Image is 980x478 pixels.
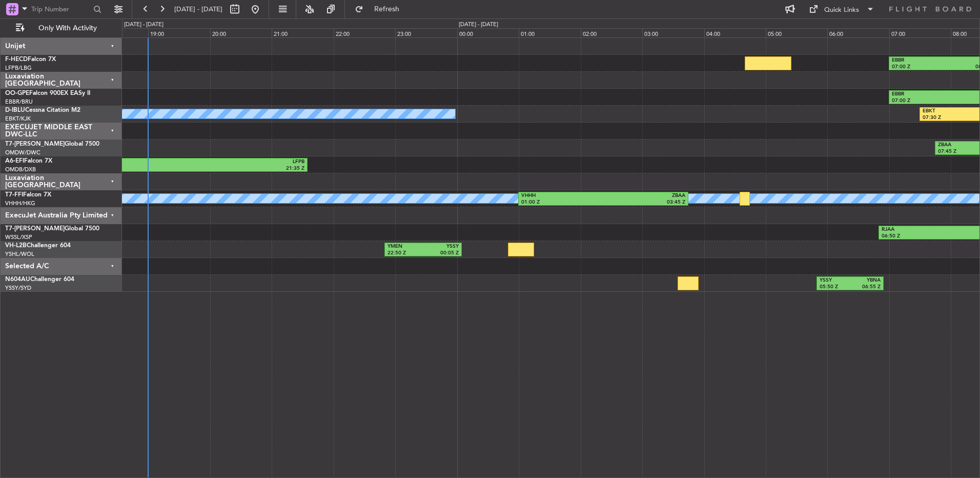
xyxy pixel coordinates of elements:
[272,28,333,37] div: 21:00
[457,28,519,37] div: 00:00
[519,28,580,37] div: 01:00
[5,98,33,106] a: EBBR/BRU
[581,28,642,37] div: 02:00
[350,1,412,17] button: Refresh
[5,141,65,147] span: T7-[PERSON_NAME]
[521,192,603,200] div: VHHH
[5,115,31,123] a: EBKT/KJK
[850,284,881,291] div: 06:55 Z
[5,284,31,292] a: YSSY/SYD
[820,284,850,291] div: 05:50 Z
[5,158,24,164] span: A6-EFI
[94,165,304,172] div: 21:35 Z
[94,158,304,166] div: LFPB
[766,28,827,37] div: 05:00
[5,141,99,147] a: T7-[PERSON_NAME]Global 7500
[5,226,99,232] a: T7-[PERSON_NAME]Global 7500
[603,192,685,200] div: ZBAA
[892,57,943,64] div: EBBR
[5,64,32,72] a: LFPB/LBG
[5,166,36,173] a: OMDB/DXB
[5,90,29,96] span: OO-GPE
[5,276,74,283] a: N604AUChallenger 604
[148,28,210,37] div: 19:00
[5,107,25,113] span: D-IBLU
[642,28,704,37] div: 03:00
[5,56,56,63] a: F-HECDFalcon 7X
[27,25,108,32] span: Only With Activity
[5,90,90,96] a: OO-GPEFalcon 900EX EASy II
[387,243,423,250] div: YMEN
[5,149,40,156] a: OMDW/DWC
[5,56,28,63] span: F-HECD
[704,28,766,37] div: 04:00
[423,250,459,257] div: 00:05 Z
[820,277,850,284] div: YSSY
[889,28,951,37] div: 07:00
[892,64,943,71] div: 07:00 Z
[850,277,881,284] div: YBNA
[5,192,23,198] span: T7-FFI
[5,200,35,207] a: VHHH/HKG
[31,2,90,17] input: Trip Number
[824,5,859,15] div: Quick Links
[521,199,603,206] div: 01:00 Z
[923,114,964,122] div: 07:30 Z
[804,1,880,17] button: Quick Links
[174,5,222,14] span: [DATE] - [DATE]
[5,226,65,232] span: T7-[PERSON_NAME]
[827,28,889,37] div: 06:00
[5,158,52,164] a: A6-EFIFalcon 7X
[892,91,951,98] div: EBBR
[124,21,164,29] div: [DATE] - [DATE]
[423,243,459,250] div: YSSY
[334,28,395,37] div: 22:00
[210,28,272,37] div: 20:00
[365,6,409,13] span: Refresh
[603,199,685,206] div: 03:45 Z
[387,250,423,257] div: 22:50 Z
[459,21,498,29] div: [DATE] - [DATE]
[892,97,951,105] div: 07:00 Z
[5,192,51,198] a: T7-FFIFalcon 7X
[5,250,34,258] a: YSHL/WOL
[5,243,27,249] span: VH-L2B
[5,233,32,241] a: WSSL/XSP
[5,276,30,283] span: N604AU
[395,28,457,37] div: 23:00
[923,108,964,115] div: EBKT
[5,243,71,249] a: VH-L2BChallenger 604
[5,107,80,113] a: D-IBLUCessna Citation M2
[11,20,111,36] button: Only With Activity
